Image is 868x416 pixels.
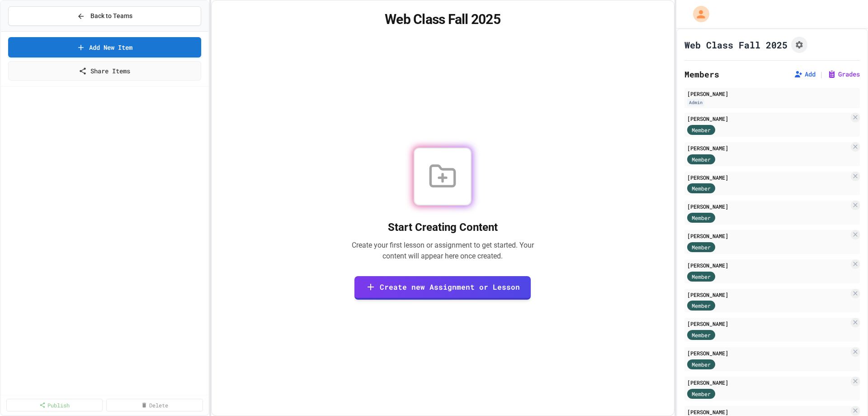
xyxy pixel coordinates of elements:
span: Back to Teams [90,11,132,21]
a: Delete [106,399,203,411]
div: [PERSON_NAME] [687,320,849,328]
a: Share Items [8,61,201,81]
div: [PERSON_NAME] [687,144,849,152]
div: [PERSON_NAME] [687,378,849,387]
span: Member [692,273,711,281]
div: [PERSON_NAME] [687,90,857,98]
div: [PERSON_NAME] [687,408,849,416]
div: [PERSON_NAME] [687,291,849,299]
div: [PERSON_NAME] [687,349,849,357]
div: [PERSON_NAME] [687,232,849,240]
iframe: chat widget [793,340,859,379]
iframe: chat widget [830,380,859,407]
span: Member [692,155,711,163]
span: Member [692,243,711,251]
span: Member [692,184,711,192]
h1: Web Class Fall 2025 [684,38,788,51]
div: [PERSON_NAME] [687,261,849,269]
h2: Members [684,68,719,81]
span: Member [692,214,711,222]
p: Create your first lesson or assignment to get started. Your content will appear here once created. [341,240,544,262]
h2: Start Creating Content [341,220,544,234]
a: Publish [6,399,103,411]
button: Grades [827,70,860,79]
a: Add New Item [8,37,201,57]
h1: Web Class Fall 2025 [222,11,663,28]
div: [PERSON_NAME] [687,202,849,210]
div: [PERSON_NAME] [687,173,849,182]
div: Admin [687,99,704,106]
div: [PERSON_NAME] [687,115,849,123]
span: Member [692,331,711,339]
span: Member [692,301,711,310]
button: Assignment Settings [791,37,807,53]
span: Member [692,126,711,134]
span: Member [692,390,711,398]
button: Back to Teams [8,6,201,26]
span: Member [692,360,711,368]
div: My Account [684,4,712,24]
a: Create new Assignment or Lesson [354,276,531,300]
span: | [819,69,824,80]
button: Add [794,70,816,79]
